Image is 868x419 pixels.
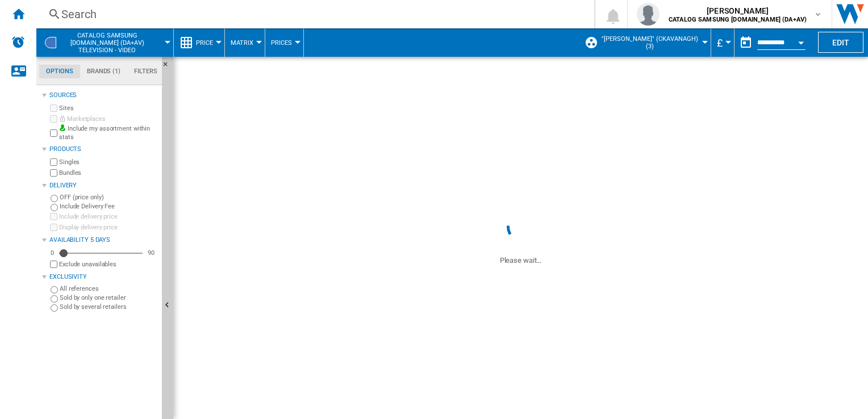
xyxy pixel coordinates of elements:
[196,28,219,57] button: Price
[51,295,58,303] input: Sold by only one retailer
[50,213,57,220] input: Include delivery price
[711,28,735,57] md-menu: Currency
[51,304,58,312] input: Sold by several retailers
[59,260,157,269] label: Exclude unavailables
[231,39,253,47] span: Matrix
[585,28,705,57] div: "[PERSON_NAME]" (ckavanagh) (3)
[48,249,57,257] div: 0
[50,169,57,177] input: Bundles
[162,57,176,77] button: Hide
[49,181,157,190] div: Delivery
[50,104,57,112] input: Sites
[49,145,157,154] div: Products
[59,104,157,112] label: Sites
[59,158,157,166] label: Singles
[80,65,127,78] md-tab-item: Brands (1)
[51,195,58,202] input: OFF (price only)
[51,204,58,211] input: Include Delivery Fee
[62,32,152,54] span: CATALOG SAMSUNG UK.IE (DA+AV):Television - video
[60,303,157,311] label: Sold by several retailers
[50,261,57,268] input: Display delivery price
[59,248,143,259] md-slider: Availability
[62,28,163,57] button: CATALOG SAMSUNG [DOMAIN_NAME] (DA+AV)Television - video
[59,223,157,232] label: Display delivery price
[637,3,660,26] img: profile.jpg
[600,35,699,50] span: "[PERSON_NAME]" (ckavanagh) (3)
[59,169,157,177] label: Bundles
[735,31,757,54] button: md-calendar
[50,158,57,166] input: Singles
[59,124,66,131] img: mysite-bg-18x18.png
[791,31,811,51] button: Open calendar
[180,28,219,57] div: Price
[717,37,723,49] span: £
[61,6,565,22] div: Search
[127,65,164,78] md-tab-item: Filters
[11,35,25,49] img: alerts-logo.svg
[42,28,168,57] div: CATALOG SAMSUNG [DOMAIN_NAME] (DA+AV)Television - video
[60,202,157,211] label: Include Delivery Fee
[271,39,292,47] span: Prices
[60,193,157,202] label: OFF (price only)
[669,16,807,23] b: CATALOG SAMSUNG [DOMAIN_NAME] (DA+AV)
[669,5,807,16] span: [PERSON_NAME]
[59,212,157,221] label: Include delivery price
[49,236,157,245] div: Availability 5 Days
[49,273,157,282] div: Exclusivity
[196,39,213,47] span: Price
[50,126,57,140] input: Include my assortment within stats
[59,115,157,123] label: Marketplaces
[271,28,298,57] button: Prices
[145,249,157,257] div: 90
[717,28,728,57] button: £
[51,286,58,294] input: All references
[60,294,157,302] label: Sold by only one retailer
[500,256,542,265] ng-transclude: Please wait...
[50,224,57,231] input: Display delivery price
[59,124,157,142] label: Include my assortment within stats
[39,65,80,78] md-tab-item: Options
[231,28,259,57] button: Matrix
[60,284,157,293] label: All references
[818,32,863,53] button: Edit
[50,115,57,123] input: Marketplaces
[600,28,705,57] button: "[PERSON_NAME]" (ckavanagh) (3)
[49,91,157,100] div: Sources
